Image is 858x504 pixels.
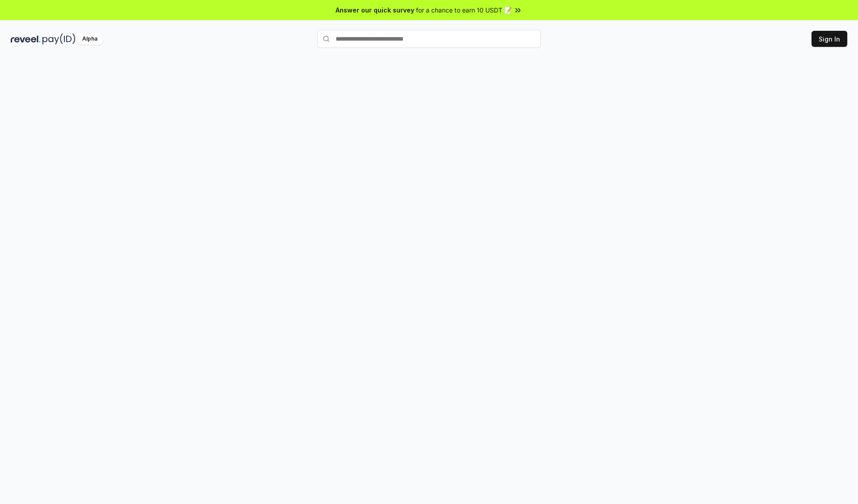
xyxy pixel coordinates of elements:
span: Answer our quick survey [336,5,414,15]
div: Alpha [77,33,102,45]
img: pay_id [42,33,76,45]
img: reveel_dark [11,33,41,45]
span: for a chance to earn 10 USDT 📝 [416,5,512,15]
button: Sign In [812,31,847,47]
